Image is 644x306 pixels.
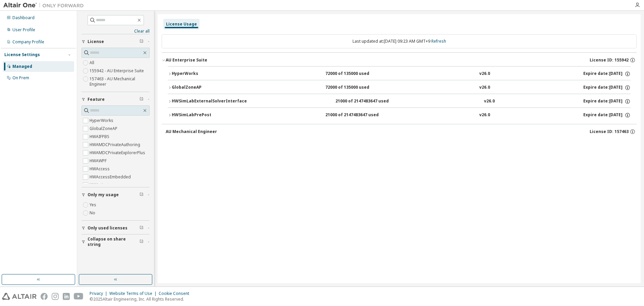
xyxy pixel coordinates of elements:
a: Refresh [431,38,446,44]
label: HWAIFPBS [90,133,111,141]
span: Feature [88,97,105,102]
div: License Settings [4,52,40,57]
div: HyperWorks [172,71,232,77]
div: 21000 of 2147483647 used [325,112,386,118]
span: Only used licenses [88,225,127,231]
div: Expire date: [DATE] [583,112,631,118]
div: AU Enterprise Suite [166,57,207,63]
div: Cookie Consent [159,291,193,296]
label: HyperWorks [90,117,115,125]
img: linkedin.svg [63,293,70,300]
label: HWAccess [90,165,111,173]
div: Expire date: [DATE] [583,85,631,91]
span: Clear filter [140,225,144,231]
div: Privacy [90,291,109,296]
div: Expire date: [DATE] [583,71,631,77]
span: License ID: 157463 [590,129,629,134]
span: License [88,39,104,44]
label: All [90,59,96,67]
div: 72000 of 135000 used [325,85,386,91]
label: Yes [90,201,98,209]
p: © 2025 Altair Engineering, Inc. All Rights Reserved. [90,296,193,302]
img: facebook.svg [41,293,48,300]
div: On Prem [12,75,29,81]
img: altair_logo.svg [2,293,37,300]
div: v26.0 [479,85,490,91]
a: Clear all [82,29,150,34]
span: Collapse on share string [88,236,140,247]
img: instagram.svg [52,293,59,300]
label: HWActivate [90,181,112,189]
button: HWSimLabExternalSolverInterface21000 of 2147483647 usedv26.0Expire date:[DATE] [168,94,631,109]
span: Clear filter [140,39,144,44]
button: Only my usage [82,187,150,202]
button: GlobalZoneAP72000 of 135000 usedv26.0Expire date:[DATE] [168,80,631,95]
div: Last updated at: [DATE] 09:23 AM GMT+9 [162,34,637,48]
button: Only used licenses [82,221,150,235]
div: HWSimLabExternalSolverInterface [172,98,247,104]
label: HWAMDCPrivateAuthoring [90,141,142,149]
span: Clear filter [140,192,144,198]
div: GlobalZoneAP [172,85,232,91]
div: v26.0 [484,98,495,104]
button: License [82,34,150,49]
button: Collapse on share string [82,234,150,249]
div: v26.0 [479,71,490,77]
label: No [90,209,97,217]
button: HWSimLabPrePost21000 of 2147483647 usedv26.0Expire date:[DATE] [168,108,631,123]
span: License ID: 155942 [590,57,629,63]
div: Company Profile [12,39,44,45]
div: User Profile [12,27,35,33]
div: 21000 of 2147483647 used [335,98,396,104]
div: Website Terms of Use [109,291,159,296]
label: GlobalZoneAP [90,125,119,133]
label: HWAMDCPrivateExplorerPlus [90,149,147,157]
div: Managed [12,64,32,69]
span: Clear filter [140,97,144,102]
img: Altair One [3,2,87,9]
div: 72000 of 135000 used [325,71,386,77]
button: HyperWorks72000 of 135000 usedv26.0Expire date:[DATE] [168,67,631,81]
div: AU Mechanical Engineer [166,129,217,134]
button: AU Mechanical EngineerLicense ID: 157463 [166,124,637,139]
div: Dashboard [12,15,35,20]
label: HWAWPF [90,157,108,165]
label: 155942 - AU Enterprise Suite [90,67,145,75]
div: License Usage [166,21,197,27]
span: Clear filter [140,239,144,245]
button: Feature [82,92,150,107]
div: Expire date: [DATE] [583,98,631,104]
div: v26.0 [479,112,490,118]
button: AU Enterprise SuiteLicense ID: 155942 [162,53,637,68]
label: HWAccessEmbedded [90,173,132,181]
img: youtube.svg [74,293,84,300]
label: 157463 - AU Mechanical Engineer [90,75,150,88]
div: HWSimLabPrePost [172,112,232,118]
span: Only my usage [88,192,119,198]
